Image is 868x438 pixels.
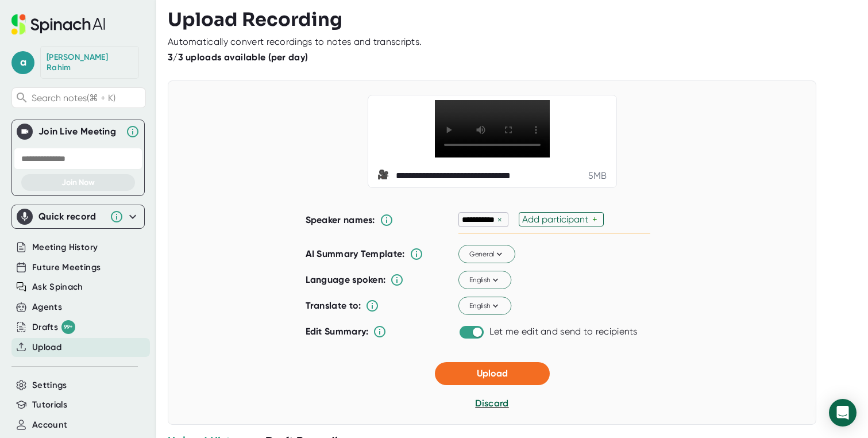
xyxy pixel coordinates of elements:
b: Translate to: [306,300,361,311]
div: Quick record [38,211,104,222]
div: Open Intercom Messenger [829,399,857,427]
div: Abdul Rahim [47,52,133,72]
button: Discard [475,397,508,410]
b: Edit Summary: [306,326,369,337]
button: General [458,245,515,264]
button: English [458,297,511,316]
div: Quick record [17,205,140,228]
button: Meeting History [32,241,98,254]
span: Upload [477,368,508,379]
h3: Upload Recording [168,9,857,30]
div: Join Live Meeting [38,126,120,137]
button: Drafts 99+ [32,320,75,334]
span: Discard [475,398,508,409]
span: English [469,275,500,285]
span: Join Now [61,178,95,187]
button: Upload [435,362,550,385]
button: Join Now [21,174,135,191]
div: 99+ [61,320,75,334]
button: Tutorials [32,398,67,412]
button: Upload [32,341,61,354]
div: Drafts [32,320,75,334]
b: Speaker names: [306,214,375,225]
b: AI Summary Template: [306,248,405,260]
span: a [11,51,34,74]
img: Join Live Meeting [19,126,30,137]
button: Settings [32,379,67,392]
div: + [592,214,600,225]
span: video [377,169,391,183]
button: English [458,271,511,290]
div: Add participant [522,214,592,225]
div: 5 MB [588,170,607,182]
span: General [469,249,504,259]
div: Let me edit and send to recipients [489,326,638,337]
button: Future Meetings [32,261,101,274]
button: Agents [32,301,62,314]
span: English [469,301,500,311]
b: 3/3 uploads available (per day) [168,52,308,63]
div: Automatically convert recordings to notes and transcripts. [168,36,422,48]
span: Search notes (⌘ + K) [32,93,142,103]
button: Account [32,418,67,432]
div: Join Live MeetingJoin Live Meeting [17,120,140,143]
button: Ask Spinach [32,281,83,294]
div: × [495,214,505,225]
b: Language spoken: [306,274,386,285]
